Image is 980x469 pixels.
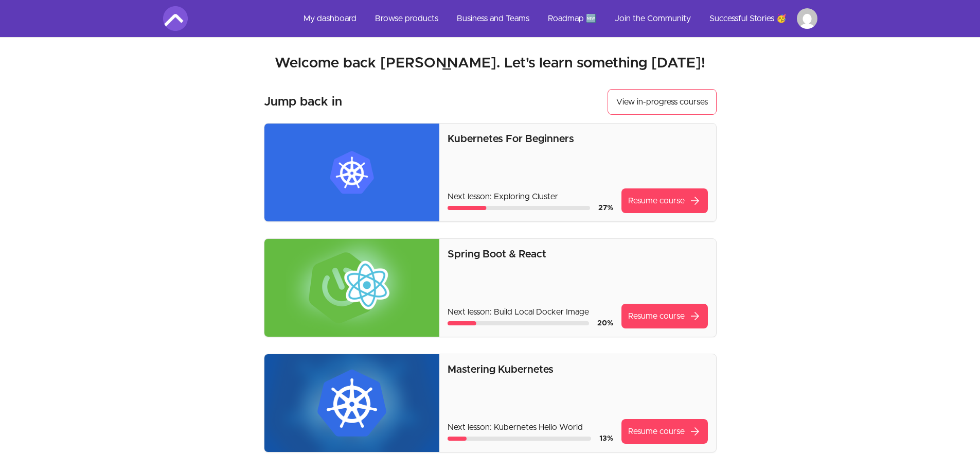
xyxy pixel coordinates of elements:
[448,437,591,441] div: Course progress
[797,8,817,29] img: Profile image for Raj Sivakumar
[163,54,817,73] h2: Welcome back [PERSON_NAME]. Let's learn something [DATE]!
[689,310,701,322] span: arrow_forward
[295,6,817,31] nav: Main
[448,132,707,146] p: Kubernetes For Beginners
[448,306,613,318] p: Next lesson: Build Local Docker Image
[597,320,613,327] span: 20 %
[621,188,708,213] a: Resume coursearrow_forward
[621,419,708,444] a: Resume coursearrow_forward
[607,6,699,31] a: Join the Community
[264,239,440,337] img: Product image for Spring Boot & React
[448,247,707,262] p: Spring Boot & React
[448,421,613,433] p: Next lesson: Kubernetes Hello World
[598,204,613,212] span: 27 %
[599,435,613,442] span: 13 %
[295,6,365,31] a: My dashboard
[448,321,589,325] div: Course progress
[540,6,604,31] a: Roadmap 🆕
[689,195,701,207] span: arrow_forward
[448,206,590,210] div: Course progress
[448,190,613,203] p: Next lesson: Exploring Cluster
[448,362,707,377] p: Mastering Kubernetes
[264,124,440,221] img: Product image for Kubernetes For Beginners
[621,304,708,328] a: Resume coursearrow_forward
[264,94,342,110] h3: Jump back in
[689,425,701,438] span: arrow_forward
[367,6,447,31] a: Browse products
[701,6,795,31] a: Successful Stories 🥳
[449,6,538,31] a: Business and Teams
[608,89,717,115] a: View in-progress courses
[264,354,440,452] img: Product image for Mastering Kubernetes
[163,6,188,31] img: Amigoscode logo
